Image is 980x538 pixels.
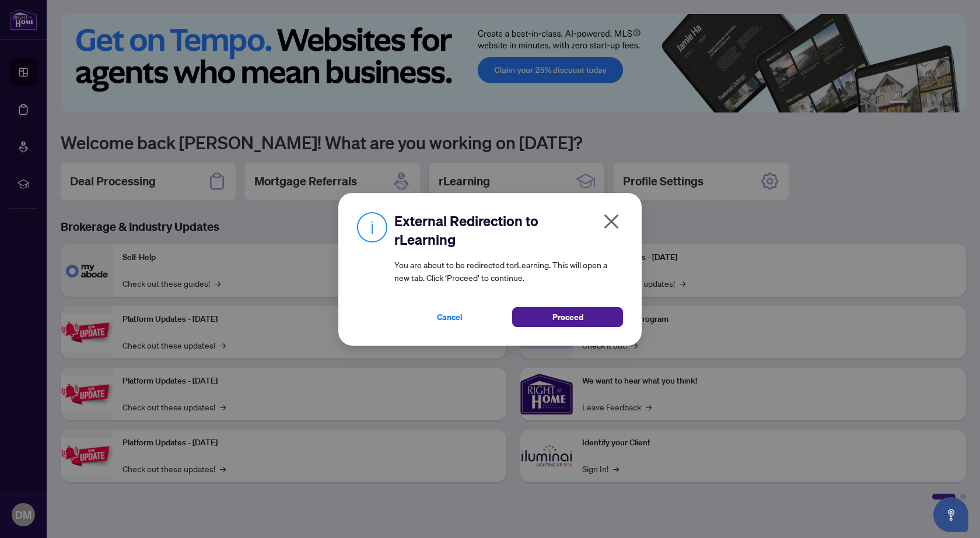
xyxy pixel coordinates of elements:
[394,212,623,327] div: You are about to be redirected to rLearning . This will open a new tab. Click ‘Proceed’ to continue.
[394,212,623,249] h2: External Redirection to rLearning
[552,308,583,326] span: Proceed
[357,212,387,242] img: Info Icon
[394,307,505,327] button: Cancel
[512,307,623,327] button: Proceed
[602,212,621,231] span: close
[437,308,463,326] span: Cancel
[933,497,968,532] button: Open asap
